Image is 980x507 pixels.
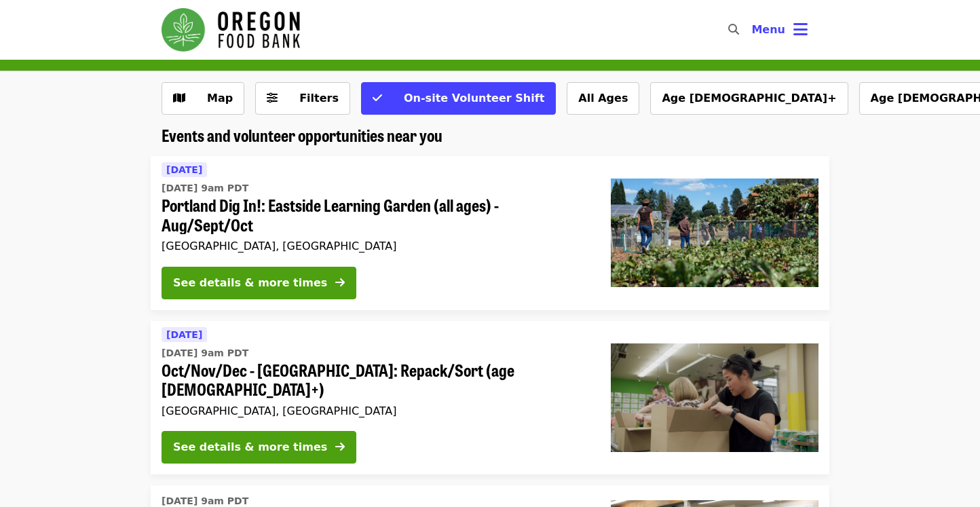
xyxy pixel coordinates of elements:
a: See details for "Portland Dig In!: Eastside Learning Garden (all ages) - Aug/Sept/Oct" [151,156,829,310]
div: [GEOGRAPHIC_DATA], [GEOGRAPHIC_DATA] [162,240,589,252]
button: Age [DEMOGRAPHIC_DATA]+ [650,82,848,115]
button: Show map view [162,82,244,115]
i: arrow-right icon [335,440,345,453]
span: Menu [751,23,785,36]
button: See details & more times [162,267,356,299]
a: See details for "Oct/Nov/Dec - Portland: Repack/Sort (age 8+)" [151,321,829,475]
i: check icon [373,92,382,105]
button: Toggle account menu [740,14,818,46]
button: On-site Volunteer Shift [361,82,556,115]
time: [DATE] 9am PDT [162,346,248,360]
span: Portland Dig In!: Eastside Learning Garden (all ages) - Aug/Sept/Oct [162,195,589,235]
button: All Ages [567,82,639,115]
span: Oct/Nov/Dec - [GEOGRAPHIC_DATA]: Repack/Sort (age [DEMOGRAPHIC_DATA]+) [162,360,589,400]
i: map icon [173,92,185,105]
div: See details & more times [173,439,327,455]
img: Portland Dig In!: Eastside Learning Garden (all ages) - Aug/Sept/Oct organized by Oregon Food Bank [611,179,818,287]
div: [GEOGRAPHIC_DATA], [GEOGRAPHIC_DATA] [162,405,589,417]
button: Filters (0 selected) [255,82,350,115]
time: [DATE] 9am PDT [162,181,248,195]
span: [DATE] [166,329,202,340]
img: Oregon Food Bank - Home [162,8,300,52]
i: search icon [728,23,739,36]
input: Search [747,14,758,46]
i: arrow-right icon [335,276,345,289]
span: Filters [299,92,339,105]
span: Map [207,92,233,105]
i: sliders-h icon [267,92,278,105]
img: Oct/Nov/Dec - Portland: Repack/Sort (age 8+) organized by Oregon Food Bank [611,343,818,452]
span: [DATE] [166,164,202,175]
button: See details & more times [162,431,356,464]
span: Events and volunteer opportunities near you [162,123,442,147]
div: See details & more times [173,275,327,291]
i: bars icon [793,20,808,39]
span: On-site Volunteer Shift [404,92,544,105]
